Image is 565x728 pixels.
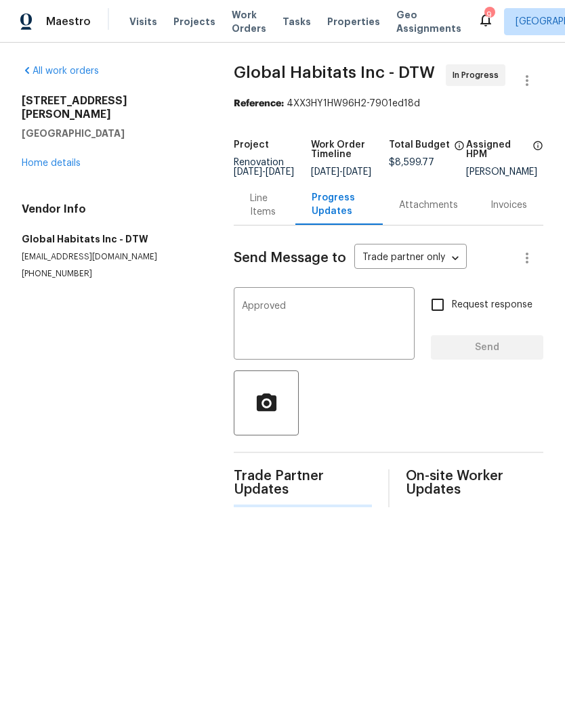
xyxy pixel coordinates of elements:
[232,8,266,35] span: Work Orders
[327,15,380,28] span: Properties
[250,192,279,219] div: Line Items
[282,17,311,26] span: Tasks
[354,247,467,270] div: Trade partner only
[312,191,367,218] div: Progress Updates
[406,469,543,496] span: On-site Worker Updates
[129,15,157,28] span: Visits
[234,97,543,110] div: 4XX3HY1HW96H2-7901ed18d
[343,167,371,177] span: [DATE]
[453,68,504,82] span: In Progress
[389,158,434,167] span: $8,599.77
[22,66,99,76] a: All work orders
[22,251,201,263] p: [EMAIL_ADDRESS][DOMAIN_NAME]
[466,167,543,177] div: [PERSON_NAME]
[452,298,532,312] span: Request response
[484,8,494,22] div: 9
[22,158,81,168] a: Home details
[22,202,201,216] h4: Vendor Info
[266,167,294,177] span: [DATE]
[399,198,458,212] div: Attachments
[46,15,91,28] span: Maestro
[22,268,201,280] p: [PHONE_NUMBER]
[389,140,450,150] h5: Total Budget
[173,15,215,28] span: Projects
[234,64,435,81] span: Global Habitats Inc - DTW
[22,94,201,121] h2: [STREET_ADDRESS][PERSON_NAME]
[311,167,371,177] span: -
[234,140,269,150] h5: Project
[22,232,201,246] h5: Global Habitats Inc - DTW
[242,301,406,349] textarea: Approved
[234,99,284,108] b: Reference:
[234,167,262,177] span: [DATE]
[311,140,388,159] h5: Work Order Timeline
[234,167,294,177] span: -
[532,140,543,167] span: The hpm assigned to this work order.
[234,469,371,496] span: Trade Partner Updates
[234,158,294,177] span: Renovation
[311,167,339,177] span: [DATE]
[454,140,465,158] span: The total cost of line items that have been proposed by Opendoor. This sum includes line items th...
[396,8,461,35] span: Geo Assignments
[466,140,528,159] h5: Assigned HPM
[234,251,346,265] span: Send Message to
[490,198,527,212] div: Invoices
[22,127,201,140] h5: [GEOGRAPHIC_DATA]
